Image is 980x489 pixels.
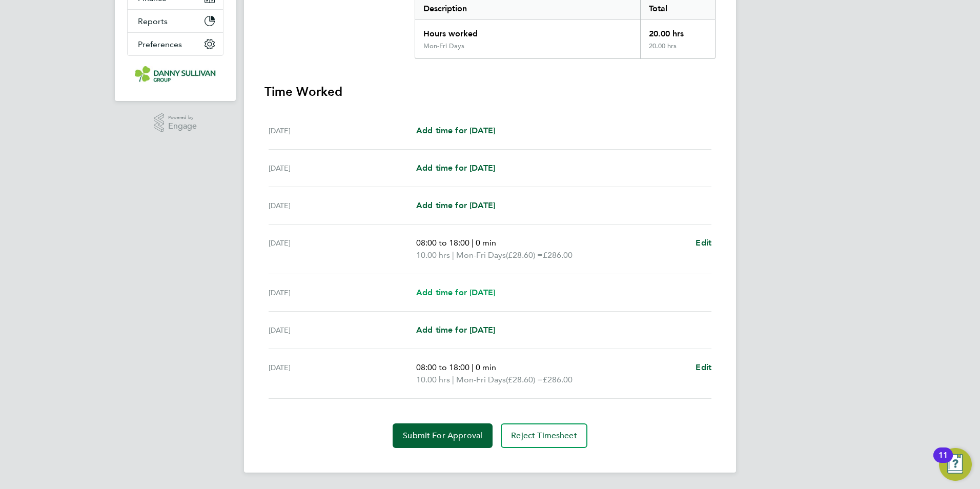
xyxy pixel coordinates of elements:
button: Reports [128,10,223,32]
button: Preferences [128,33,223,55]
span: £286.00 [543,250,573,260]
div: 20.00 hrs [640,42,715,58]
span: 10.00 hrs [416,375,450,384]
div: [DATE] [269,199,416,212]
a: Add time for [DATE] [416,324,495,336]
span: £286.00 [543,375,573,384]
a: Go to home page [127,66,223,83]
h3: Time Worked [264,84,716,100]
span: | [452,375,454,384]
span: Preferences [138,39,182,49]
span: 0 min [476,362,496,372]
span: Mon-Fri Days [456,374,506,386]
span: Mon-Fri Days [456,249,506,261]
div: [DATE] [269,237,416,261]
a: Edit [696,361,711,374]
span: Add time for [DATE] [416,200,495,210]
span: Submit For Approval [403,431,482,441]
img: dannysullivan-logo-retina.png [135,66,216,83]
button: Submit For Approval [393,423,493,448]
div: [DATE] [269,361,416,386]
span: 10.00 hrs [416,250,450,260]
div: [DATE] [269,324,416,336]
span: 0 min [476,238,496,248]
button: Open Resource Center, 11 new notifications [939,448,972,481]
span: Edit [696,238,711,248]
span: | [452,250,454,260]
a: Add time for [DATE] [416,287,495,299]
span: 08:00 to 18:00 [416,238,469,248]
span: 08:00 to 18:00 [416,362,469,372]
span: | [472,362,474,372]
span: Add time for [DATE] [416,163,495,173]
div: 11 [938,455,948,468]
a: Edit [696,237,711,249]
div: [DATE] [269,162,416,174]
div: Hours worked [415,19,640,42]
div: [DATE] [269,125,416,137]
button: Reject Timesheet [501,423,587,448]
div: Mon-Fri Days [423,42,464,50]
a: Add time for [DATE] [416,125,495,137]
span: (£28.60) = [506,250,543,260]
span: (£28.60) = [506,375,543,384]
span: Engage [168,122,197,131]
div: 20.00 hrs [640,19,715,42]
span: Add time for [DATE] [416,288,495,297]
span: Powered by [168,113,197,122]
span: Add time for [DATE] [416,325,495,335]
span: Reports [138,16,168,26]
a: Add time for [DATE] [416,199,495,212]
a: Add time for [DATE] [416,162,495,174]
span: Add time for [DATE] [416,126,495,135]
span: | [472,238,474,248]
span: Reject Timesheet [511,431,577,441]
span: Edit [696,362,711,372]
div: [DATE] [269,287,416,299]
a: Powered byEngage [154,113,197,133]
